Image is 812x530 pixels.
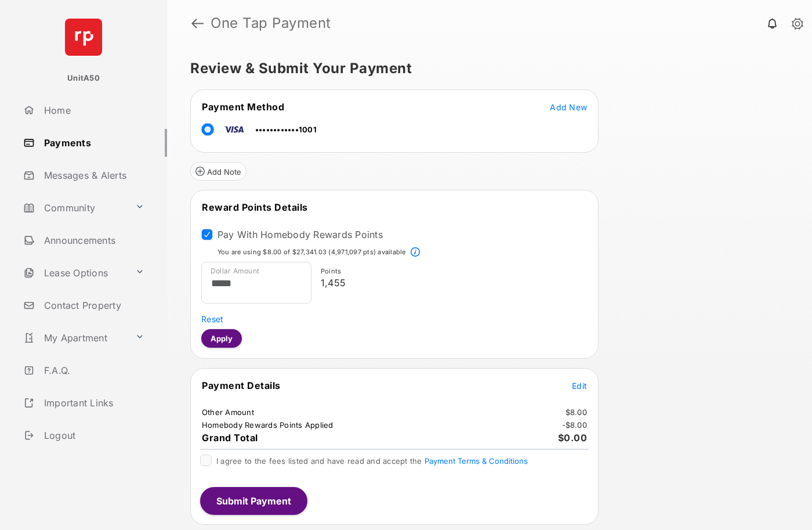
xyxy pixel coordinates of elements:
p: Points [321,266,583,276]
a: F.A.Q. [19,356,167,384]
strong: One Tap Payment [211,16,331,30]
a: Logout [19,421,167,449]
a: Important Links [19,389,149,417]
p: 1,455 [321,276,583,290]
td: Homebody Rewards Points Applied [201,420,334,430]
button: Add New [550,101,587,113]
span: Payment Method [202,101,284,113]
img: svg+xml;base64,PHN2ZyB4bWxucz0iaHR0cDovL3d3dy53My5vcmcvMjAwMC9zdmciIHdpZHRoPSI2NCIgaGVpZ2h0PSI2NC... [65,19,102,56]
td: $8.00 [565,407,588,417]
a: Announcements [19,226,167,254]
span: Reset [201,314,223,324]
label: Pay With Homebody Rewards Points [217,229,383,240]
a: Home [19,96,167,124]
button: Reset [201,313,223,325]
a: Payments [19,129,167,157]
td: Other Amount [201,407,255,417]
span: Payment Details [202,380,281,391]
p: UnitA50 [67,73,100,84]
button: Add Note [190,162,246,181]
span: $0.00 [558,432,588,444]
span: Edit [572,381,587,391]
span: Reward Points Details [202,201,308,213]
a: Contact Property [19,291,167,319]
a: Community [19,194,130,222]
button: Submit Payment [200,487,307,515]
button: Apply [201,329,242,348]
a: Messages & Alerts [19,161,167,189]
a: My Apartment [19,324,130,352]
span: Grand Total [202,432,258,444]
button: Edit [572,380,587,391]
td: - $8.00 [561,420,588,430]
a: Lease Options [19,259,130,287]
h5: Review & Submit Your Payment [190,62,780,75]
span: ••••••••••••1001 [255,125,317,134]
span: Add New [550,102,587,112]
p: You are using $8.00 of $27,341.03 (4,971,097 pts) available [217,247,406,257]
span: I agree to the fees listed and have read and accept the [216,456,528,466]
button: I agree to the fees listed and have read and accept the [425,456,528,466]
